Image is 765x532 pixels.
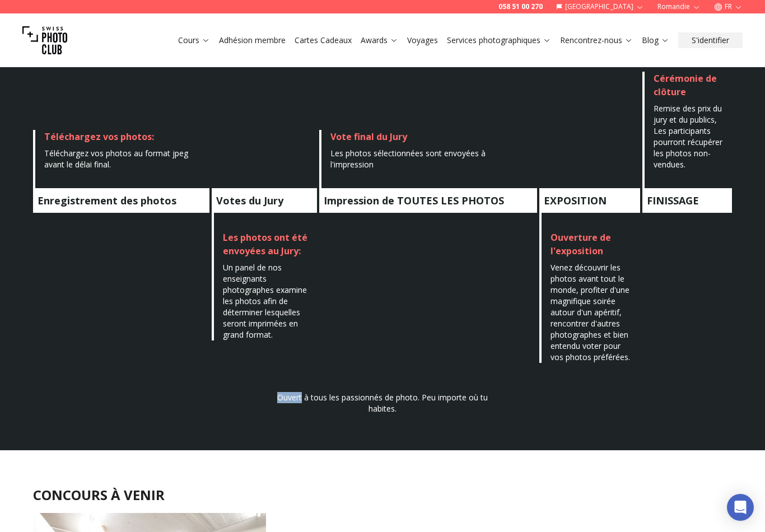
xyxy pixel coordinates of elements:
[44,148,200,170] div: Téléchargez vos photos au format jpeg avant le délai final.
[178,35,210,46] a: Cours
[407,35,438,46] a: Voyages
[330,130,407,143] span: Vote final du Jury
[654,103,722,170] span: Remise des prix du jury et du publics, Les participants pourront récupérer les photos non-vendues.
[275,392,490,414] p: Ouvert à tous les passionnés de photo. Peu importe où tu habites.
[361,35,398,46] a: Awards
[290,32,356,48] button: Cartes Cadeaux
[356,32,403,48] button: Awards
[642,35,669,46] a: Blog
[560,35,633,46] a: Rencontrez-nous
[442,32,556,48] button: Services photographiques
[212,188,316,213] h4: Votes du Jury
[33,486,732,504] h2: CONCOURS À VENIR
[319,188,537,213] h4: Impression de TOUTES LES PHOTOS
[678,32,743,48] button: S'identifier
[219,35,286,46] a: Adhésion membre
[551,262,630,362] span: Venez découvrir les photos avant tout le monde, profiter d'une magnifique soirée autour d'un apér...
[330,148,486,170] span: Les photos sélectionnées sont envoyées à l'impression
[556,32,637,48] button: Rencontrez-nous
[174,32,214,48] button: Cours
[22,18,67,63] img: Swiss photo club
[539,188,640,213] h4: EXPOSITION
[44,130,200,143] div: Téléchargez vos photos:
[33,188,209,213] h4: Enregistrement des photos
[223,231,307,257] span: Les photos ont été envoyées au Jury:
[447,35,551,46] a: Services photographiques
[403,32,442,48] button: Voyages
[727,494,754,521] div: Open Intercom Messenger
[214,32,290,48] button: Adhésion membre
[498,2,543,11] a: 058 51 00 270
[637,32,674,48] button: Blog
[295,35,352,46] a: Cartes Cadeaux
[654,72,717,98] span: Cérémonie de clôture
[642,188,732,213] h4: FINISSAGE
[223,262,307,340] span: Un panel de nos enseignants photographes examine les photos afin de déterminer lesquelles seront ...
[551,231,611,257] span: Ouverture de l'exposition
